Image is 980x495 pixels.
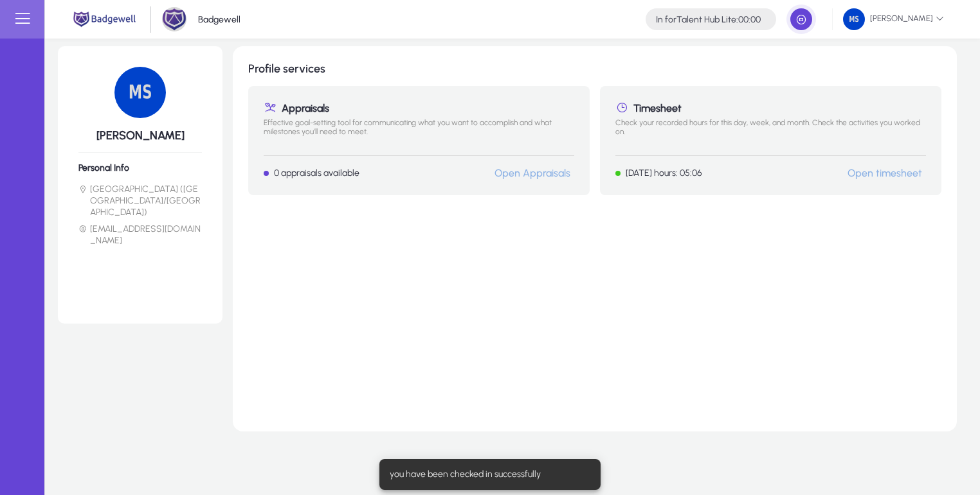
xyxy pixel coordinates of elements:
[274,168,359,178] p: 0 appraisals available
[198,14,240,25] p: Badgewell
[736,14,738,25] span: :
[848,167,922,179] a: Open timesheet
[78,128,202,143] h5: [PERSON_NAME]
[379,459,595,490] div: you have been checked in successfully
[248,62,941,76] h1: Profile services
[738,14,761,25] span: 00:00
[615,101,926,114] h1: Timesheet
[264,118,574,145] p: Effective goal-setting tool for communicating what you want to accomplish and what milestones you...
[264,101,574,114] h1: Appraisals
[495,167,570,179] a: Open Appraisals
[78,162,202,173] h6: Personal Info
[626,168,702,178] p: [DATE] hours: 05:06
[71,10,138,28] img: main.png
[78,184,202,218] li: [GEOGRAPHIC_DATA] ([GEOGRAPHIC_DATA]/[GEOGRAPHIC_DATA])
[843,8,944,30] span: [PERSON_NAME]
[162,7,186,31] img: 2.png
[114,67,166,118] img: 134.png
[656,14,761,25] h4: Talent Hub Lite
[491,166,574,180] button: Open Appraisals
[78,223,202,247] li: [EMAIL_ADDRESS][DOMAIN_NAME]
[833,8,954,31] button: [PERSON_NAME]
[656,14,676,25] span: In for
[843,8,865,30] img: 134.png
[615,118,926,145] p: Check your recorded hours for this day, week, and month. Check the activities you worked on.
[844,166,926,180] button: Open timesheet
